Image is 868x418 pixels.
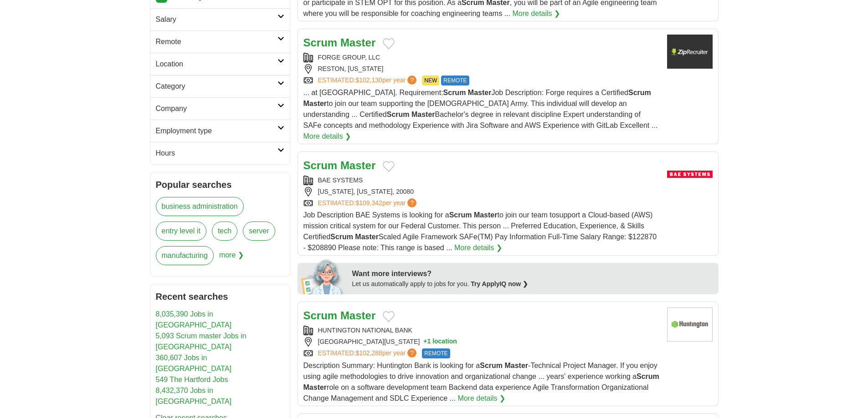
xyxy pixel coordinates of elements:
[422,76,439,86] span: NEW
[303,159,338,171] strong: Scrum
[383,161,395,172] button: Add to favorite jobs
[454,242,502,253] a: More details ❯
[303,383,327,391] strong: Master
[352,279,713,289] div: Let us automatically apply to jobs for you.
[150,75,290,97] a: Category
[480,362,503,369] strong: Scrum
[468,89,492,96] strong: Master
[156,178,284,191] h2: Popular searches
[407,76,416,85] span: ?
[156,14,277,25] h2: Salary
[457,393,505,404] a: More details ❯
[156,126,277,136] h2: Employment type
[355,349,382,357] span: $102,288
[355,199,382,206] span: $109,342
[443,89,466,96] strong: Scrum
[449,211,472,219] strong: Scrum
[156,103,277,114] h2: Company
[637,373,659,380] strong: Scrum
[150,30,290,53] a: Remote
[340,36,375,49] strong: Master
[156,310,232,329] a: 8,035,390 Jobs in [GEOGRAPHIC_DATA]
[150,142,290,164] a: Hours
[352,268,713,279] div: Want more interviews?
[156,376,228,383] a: 549 The Hartford Jobs
[383,311,395,322] button: Add to favorite jobs
[303,89,658,129] span: ... at [GEOGRAPHIC_DATA]. Requirement: Job Description: Forge requires a Certified to join our te...
[318,176,363,184] a: BAE SYSTEMS
[303,309,338,322] strong: Scrum
[355,233,379,241] strong: Master
[303,131,351,142] a: More details ❯
[156,354,232,373] a: 360,607 Jobs in [GEOGRAPHIC_DATA]
[387,111,410,118] strong: Scrum
[423,337,427,347] span: +
[667,307,713,342] img: Huntington National Bank logo
[411,111,435,118] strong: Master
[150,8,290,30] a: Salary
[156,59,277,70] h2: Location
[150,120,290,142] a: Employment type
[303,309,376,322] a: Scrum Master
[667,157,713,191] img: BAE Systems logo
[512,8,560,19] a: More details ❯
[667,35,713,69] img: Company logo
[340,309,375,322] strong: Master
[383,38,395,49] button: Add to favorite jobs
[474,211,498,219] strong: Master
[156,332,247,351] a: 5,093 Scrum master Jobs in [GEOGRAPHIC_DATA]
[156,222,206,241] a: entry level it
[471,280,528,287] a: Try ApplyIQ now ❯
[156,246,214,265] a: manufacturing
[441,76,469,86] span: REMOTE
[407,198,416,207] span: ?
[219,246,244,271] span: more ❯
[318,348,419,358] a: ESTIMATED:$102,288per year?
[303,337,660,347] div: [GEOGRAPHIC_DATA][US_STATE]
[303,159,376,171] a: Scrum Master
[303,187,660,196] div: [US_STATE], [US_STATE], 20080
[156,148,277,159] h2: Hours
[355,76,382,84] span: $102,130
[156,36,277,47] h2: Remote
[156,197,244,216] a: business administration
[303,36,338,49] strong: Scrum
[407,348,416,358] span: ?
[303,362,659,402] span: Description Summary: Huntington Bank is looking for a -Technical Project Manager. If you enjoy us...
[150,53,290,75] a: Location
[303,53,660,62] div: FORGE GROUP, LLC
[150,97,290,120] a: Company
[243,222,275,241] a: server
[156,81,277,92] h2: Category
[303,100,327,107] strong: Master
[303,211,657,252] span: Job Description BAE Systems is looking for a to join our team tosupport a Cloud-based (AWS) missi...
[318,327,412,334] a: HUNTINGTON NATIONAL BANK
[340,159,375,171] strong: Master
[303,36,376,49] a: Scrum Master
[628,89,651,96] strong: Scrum
[156,290,284,303] h2: Recent searches
[318,198,419,208] a: ESTIMATED:$109,342per year?
[156,387,232,405] a: 8,432,370 Jobs in [GEOGRAPHIC_DATA]
[301,258,345,294] img: apply-iq-scientist.png
[303,64,660,74] div: RESTON, [US_STATE]
[423,337,457,347] button: +1 location
[212,222,237,241] a: tech
[330,233,353,241] strong: Scrum
[318,76,419,86] a: ESTIMATED:$102,130per year?
[504,362,528,369] strong: Master
[422,348,450,358] span: REMOTE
